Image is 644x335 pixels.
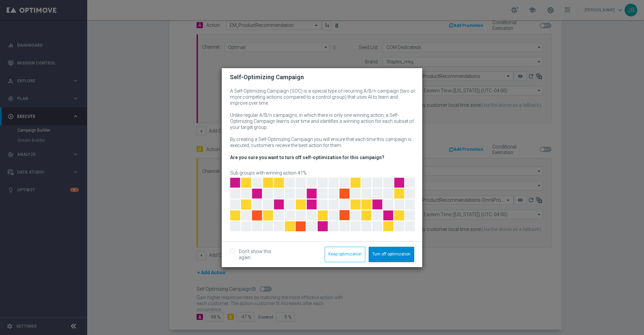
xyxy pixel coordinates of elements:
[236,248,282,260] label: Don’t show this again
[369,247,414,262] button: Turn off optimization
[230,178,415,231] img: socChartAnimation.png
[230,73,304,81] h2: Self-Optimizing Campaign
[325,247,365,262] button: Keep optimization
[230,155,384,160] b: Are you sure you want to turn off self-optimization for this campaign?
[230,170,416,176] p: Sub groups with winning action 41%
[230,88,416,166] p: A Self-Optimizing Campaign (SOC) is a special type of recurring A/B/n campaign (two or more compe...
